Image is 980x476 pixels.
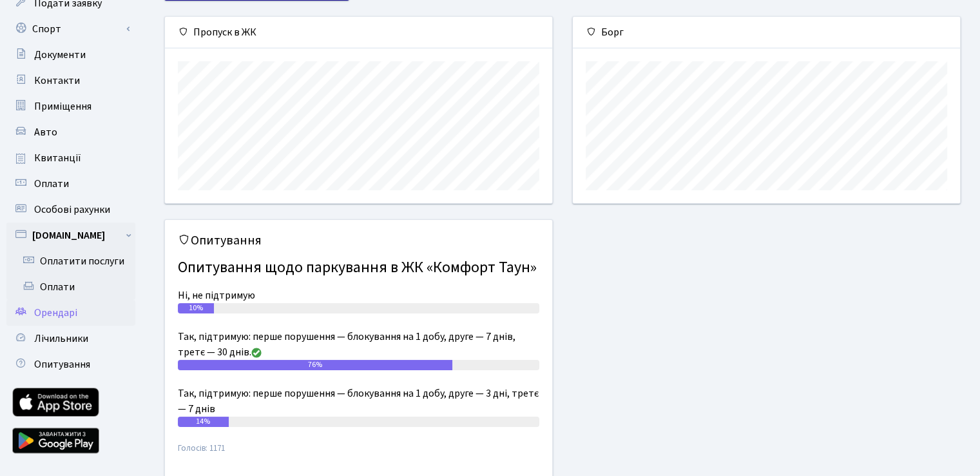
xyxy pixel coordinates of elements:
[6,248,135,274] a: Оплатити послуги
[6,171,135,197] a: Оплати
[6,300,135,326] a: Орендарі
[34,74,80,88] span: Контакти
[178,253,539,283] h4: Опитування щодо паркування в ЖК «Комфорт Таун»
[34,151,81,165] span: Квитанції
[34,203,110,217] span: Особові рахунки
[6,326,135,352] a: Лічильники
[34,48,86,62] span: Документи
[178,233,539,248] h5: Опитування
[6,223,135,248] a: [DOMAIN_NAME]
[6,42,135,68] a: Документи
[6,197,135,223] a: Особові рахунки
[178,303,214,313] div: 10%
[6,94,135,119] a: Приміщення
[6,119,135,145] a: Авто
[34,177,69,191] span: Оплати
[34,125,57,139] span: Авто
[178,417,229,427] div: 14%
[6,16,135,42] a: Спорт
[178,386,539,417] div: Так, підтримую: перше порушення — блокування на 1 добу, друге — 3 дні, третє — 7 днів
[178,442,539,465] small: Голосів: 1171
[6,145,135,171] a: Квитанції
[6,352,135,377] a: Опитування
[34,357,90,372] span: Опитування
[573,17,960,48] div: Борг
[34,332,88,346] span: Лічильники
[178,288,539,303] div: Ні, не підтримую
[165,17,552,48] div: Пропуск в ЖК
[178,329,539,360] div: Так, підтримую: перше порушення — блокування на 1 добу, друге — 7 днів, третє — 30 днів.
[6,68,135,94] a: Контакти
[6,274,135,300] a: Оплати
[178,360,452,370] div: 76%
[34,306,77,320] span: Орендарі
[34,99,91,114] span: Приміщення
